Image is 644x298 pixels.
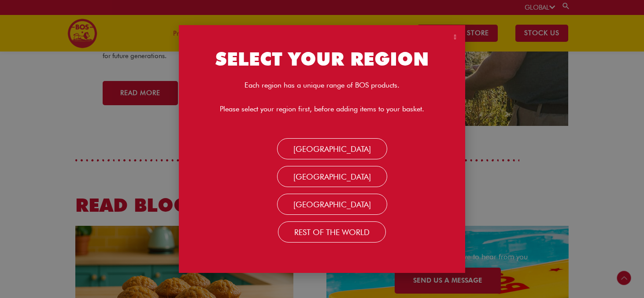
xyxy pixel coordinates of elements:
[277,194,387,215] a: [GEOGRAPHIC_DATA]
[188,103,456,114] p: Please select your region first, before adding items to your basket.
[278,221,386,243] a: Rest Of the World
[188,47,456,71] h2: SELECT YOUR REGION
[454,34,456,40] a: Close
[188,80,456,91] p: Each region has a unique range of BOS products.
[277,138,387,159] a: [GEOGRAPHIC_DATA]
[188,143,456,238] nav: Menu
[277,166,387,187] a: [GEOGRAPHIC_DATA]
